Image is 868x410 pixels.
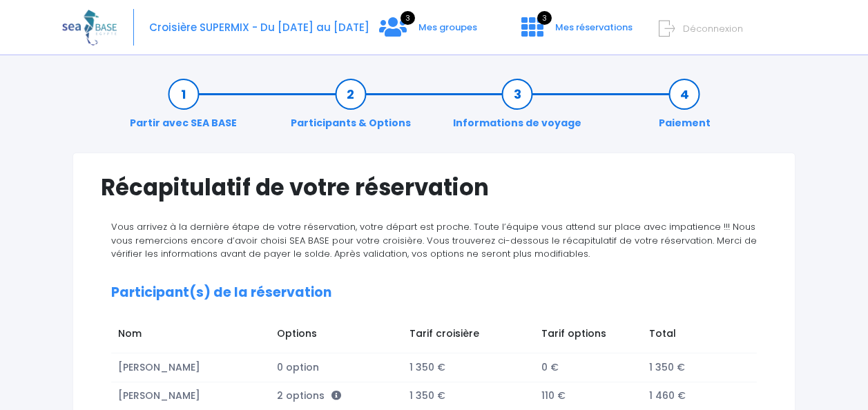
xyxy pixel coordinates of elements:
span: Mes groupes [418,21,477,34]
a: Informations de voyage [446,87,588,130]
td: Tarif options [535,320,643,353]
span: Mes réservations [555,21,633,34]
h2: Participant(s) de la réservation [111,285,757,301]
td: 1 350 € [403,353,535,382]
span: 2 options [277,389,341,402]
h1: Récapitulatif de votre réservation [101,174,767,201]
span: 0 option [277,360,319,374]
td: 1 350 € [403,382,535,410]
span: 3 [401,11,415,25]
td: [PERSON_NAME] [111,353,270,382]
td: Nom [111,320,270,353]
td: Total [642,320,743,353]
a: Paiement [652,87,717,130]
a: 3 Mes groupes [368,26,488,39]
td: 110 € [535,382,643,410]
span: Croisière SUPERMIX - Du [DATE] au [DATE] [149,20,369,35]
td: 0 € [535,353,643,382]
td: 1 350 € [642,353,743,382]
span: 3 [537,11,552,25]
td: Options [270,320,403,353]
span: Vous arrivez à la dernière étape de votre réservation, votre départ est proche. Toute l’équipe vo... [111,220,757,260]
td: 1 460 € [642,382,743,410]
td: [PERSON_NAME] [111,382,270,410]
a: Participants & Options [284,87,418,130]
span: Déconnexion [683,22,743,35]
a: 3 Mes réservations [510,26,641,39]
a: Partir avec SEA BASE [123,87,244,130]
td: Tarif croisière [403,320,535,353]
